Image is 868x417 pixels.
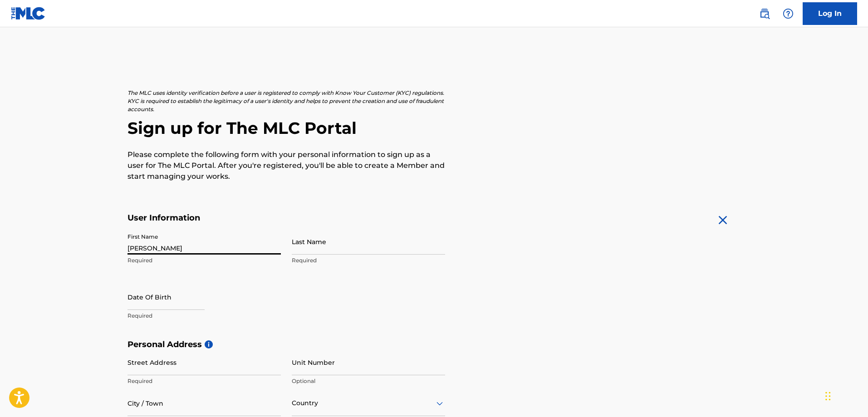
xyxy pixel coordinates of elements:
a: Public Search [755,5,774,23]
p: The MLC uses identity verification before a user is registered to comply with Know Your Customer ... [128,89,445,113]
p: Optional [292,377,445,385]
div: Help [779,5,797,23]
p: Required [292,256,445,265]
p: Required [128,256,281,265]
img: help [783,8,794,19]
img: close [716,213,730,227]
p: Required [128,377,281,385]
p: Please complete the following form with your personal information to sign up as a user for The ML... [128,149,445,182]
iframe: Chat Widget [823,373,868,417]
h5: Personal Address [128,339,741,350]
h2: Sign up for The MLC Portal [128,118,741,138]
h5: User Information [128,213,445,223]
div: Drag [825,383,831,410]
img: MLC Logo [11,7,46,20]
img: search [759,8,770,19]
span: i [205,340,213,348]
p: Required [128,312,281,320]
a: Log In [803,2,857,25]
